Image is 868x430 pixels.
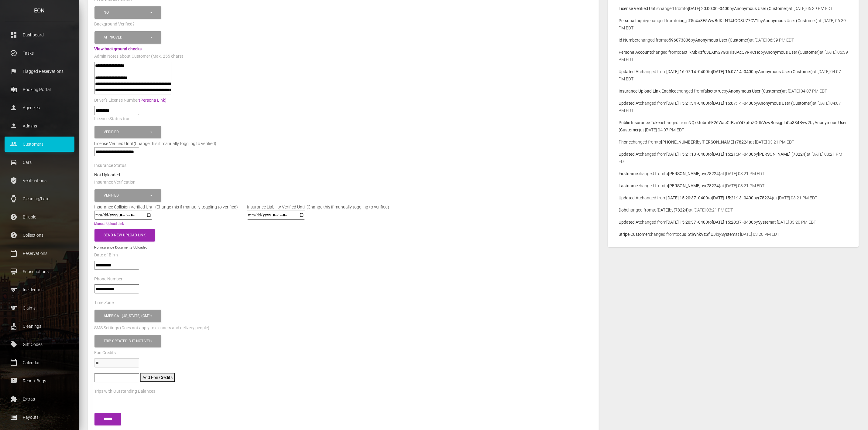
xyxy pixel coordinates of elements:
a: drive_eta Cars [5,155,74,170]
b: cus_StiWhkVzSflUJi [679,232,717,237]
button: Send New Upload Link [94,229,155,242]
b: [DATE] 15:21:34 -0400 [712,152,753,157]
button: America - New York (GMT -05:00) [94,310,161,322]
b: [DATE] 20:00:00 -0400 [688,6,729,11]
p: changed from to by at [DATE] 06:39 PM EDT [619,17,848,32]
a: extension Extras [5,391,74,407]
b: Stripe Customer [619,232,649,237]
div: Verified [104,130,149,135]
button: Approved [94,31,161,44]
p: changed from to by at [DATE] 06:39 PM EDT [619,5,848,12]
b: License Verified Until [619,6,657,11]
p: changed from to by at [DATE] 04:07 PM EDT [619,119,848,134]
b: System [721,232,735,237]
a: local_offer Gift Codes [5,337,74,352]
b: [PHONE_NUMBER] [661,140,697,144]
b: 596073836 [669,38,691,42]
b: [DATE] 15:20:37 -0400 [666,220,708,225]
p: changed from to by at [DATE] 06:39 PM EDT [619,49,848,63]
label: Admin Notes about Customer (Max. 255 chars) [94,53,183,59]
p: changed from to by at [DATE] 06:39 PM EDT [619,36,848,44]
p: Incidentals [9,285,70,294]
p: Cleanings [9,322,70,331]
p: changed from to by at [DATE] 04:07 PM EDT [619,100,848,114]
label: Insurance Status [94,163,126,169]
p: Customers [9,140,70,149]
b: [PERSON_NAME] [668,183,701,188]
b: (78224) [758,195,773,200]
label: Trips with Outstanding Balances [94,388,155,394]
label: Eon Credits [94,350,116,356]
b: [DATE] 15:21:13 -0400 [712,195,753,200]
p: changed from to by at [DATE] 03:21 PM EDT [619,206,848,214]
button: Verified [94,126,161,138]
p: changed from to by at [DATE] 03:21 PM EDT [619,194,848,201]
p: Agencies [9,103,70,112]
b: NQxkfobmFE26WacCfBznY47p [688,120,748,125]
b: System [758,220,772,225]
p: changed from to by at [DATE] 04:07 PM EDT [619,87,848,95]
div: Verified [104,193,149,198]
b: Firstname [619,171,638,176]
b: Id Number [619,38,638,42]
p: Collections [9,231,70,240]
b: [DATE] 16:07:14 -0400 [712,69,753,74]
p: Dashboard [9,30,70,39]
p: Billable [9,212,70,222]
a: card_membership Subscriptions [5,264,74,279]
a: watch Cleaning/Late [5,191,74,206]
div: Approved [104,35,149,40]
p: Tasks [9,49,70,58]
b: [DATE] [657,208,669,212]
strong: Not Uploaded [94,172,120,177]
b: (78224) [674,208,689,212]
b: Lastname [619,183,638,188]
p: changed from to by at [DATE] 03:21 PM EDT [619,170,848,177]
b: inq_sT5e4a3E5WwBdKLNT4fGG3U77CV1 [679,18,758,23]
a: cleaning_services Cleanings [5,319,74,334]
div: America - [US_STATE] (GMT -05:00) [104,313,149,319]
div: No [104,10,149,15]
p: Cars [9,158,70,167]
a: verified_user Verifications [5,173,74,188]
a: calendar_today Reservations [5,246,74,261]
b: [DATE] 15:20:37 -0400 [666,195,708,200]
p: Admins [9,121,70,130]
b: [DATE] 15:21:34 -0400 [666,101,708,106]
b: (78224) [705,171,720,176]
a: people Customers [5,137,74,152]
p: Claims [9,303,70,313]
label: Insurance Verification [94,179,136,185]
a: task_alt Tasks [5,46,74,61]
b: Anonymous User (Customer) [734,6,789,11]
button: Trip created but not verified, Customer is verified and trip is set to go [94,335,161,347]
p: Booking Portal [9,85,70,94]
div: Insurance Collision Verified Until (Change this if manually toggling to verified) [90,203,242,211]
p: Reservations [9,249,70,258]
p: Calendar [9,358,70,367]
b: Anonymous User (Customer) [758,101,813,106]
button: No [94,6,161,19]
p: changed from to by at [DATE] 03:20 PM EDT [619,218,848,226]
b: Persona Inquiry [619,18,648,23]
a: corporate_fare Booking Portal [5,82,74,97]
b: ZGdhVswBosigpLiCu334Bvw2 [752,120,810,125]
small: No Insurance Documents Uploaded [94,245,147,249]
a: sports Claims [5,300,74,316]
p: changed from to by at [DATE] 03:20 PM EDT [619,231,848,238]
label: Date of Birth [94,252,118,258]
b: Phone [619,140,631,144]
a: flag Flagged Reservations [5,64,74,79]
label: Phone Number [94,276,122,282]
b: Updated At [619,101,640,106]
a: View background checks [94,46,142,51]
a: dashboard Dashboard [5,27,74,42]
p: changed from to by at [DATE] 04:07 PM EDT [619,68,848,83]
div: Insurance Liability Verified Until (Change this if manually toggling to verified) [242,203,394,211]
p: Cleaning/Late [9,194,70,203]
a: person Admins [5,118,74,134]
a: (Persona Link) [139,98,166,103]
b: true [716,89,724,93]
button: Verified [94,189,161,202]
b: [DATE] 16:07:14 -0400 [666,69,708,74]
